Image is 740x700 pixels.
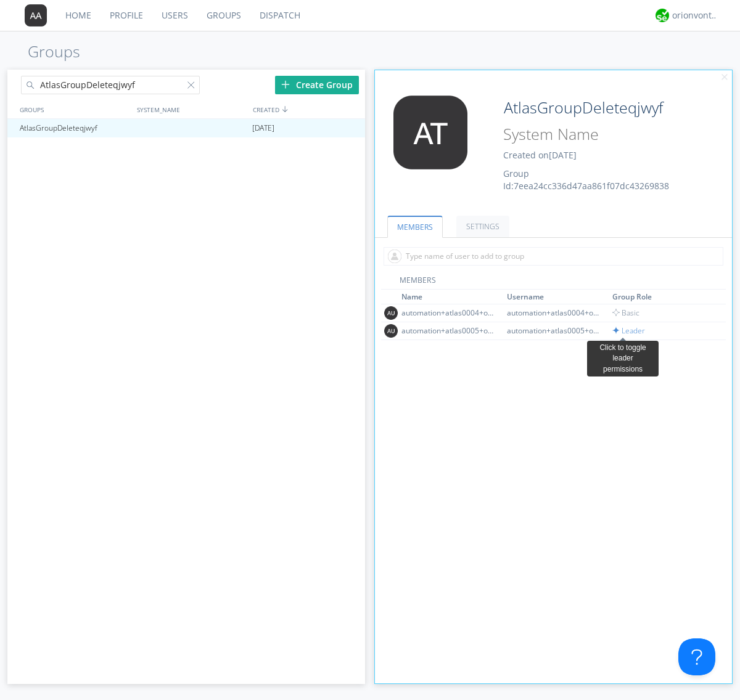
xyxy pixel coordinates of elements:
[250,100,366,118] div: CREATED
[499,123,698,146] input: System Name
[507,307,599,318] div: automation+atlas0004+org2
[401,307,494,318] div: automation+atlas0004+org2
[612,325,645,336] span: Leader
[612,307,639,318] span: Basic
[672,9,718,22] div: orionvontas+atlas+automation+org2
[656,9,669,22] img: 29d36aed6fa347d5a1537e7736e6aa13
[134,100,250,118] div: SYSTEM_NAME
[549,149,577,161] span: [DATE]
[21,76,200,94] input: Search groups
[17,100,131,118] div: GROUPS
[505,290,610,304] th: Toggle SortBy
[384,96,477,169] img: 373638.png
[384,247,723,266] input: Type name of user to add to group
[387,216,443,238] a: MEMBERS
[25,4,47,26] img: 373638.png
[503,168,669,192] span: Group Id: 7eea24cc336d47aa861f07dc43269838
[400,290,505,304] th: Toggle SortBy
[610,290,712,304] th: Toggle SortBy
[384,306,398,320] img: 373638.png
[7,119,365,137] a: AtlasGroupDeleteqjwyf[DATE]
[275,76,359,94] div: Create Group
[381,275,726,290] div: MEMBERS
[17,119,132,137] div: AtlasGroupDeleteqjwyf
[499,96,698,120] input: Group Name
[384,324,398,338] img: 373638.png
[720,73,729,82] img: cancel.svg
[507,325,599,336] div: automation+atlas0005+org2
[592,343,654,374] div: Click to toggle leader permissions
[252,119,274,137] span: [DATE]
[503,149,577,161] span: Created on
[401,325,494,336] div: automation+atlas0005+org2
[678,638,715,675] iframe: Toggle Customer Support
[456,216,509,237] a: SETTINGS
[281,80,290,89] img: plus.svg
